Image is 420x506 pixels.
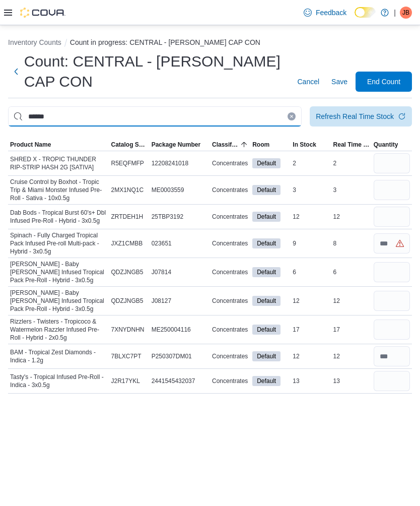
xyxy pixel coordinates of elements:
span: SHRED X - TROPIC THUNDER RIP-STRIP HASH 2G [SATIVA] [10,155,107,171]
button: Clear input [288,112,296,120]
div: Jay Berry [400,7,412,19]
button: Real Time Stock [331,139,372,151]
div: 12208241018 [150,157,210,169]
span: R5EQFMFP [111,159,144,167]
div: J08127 [150,295,210,307]
div: 2441545432037 [150,375,210,387]
div: ME250004116 [150,324,210,336]
span: [PERSON_NAME] - Baby [PERSON_NAME] Infused Tropical Pack Pre-Roll - Hybrid - 3x0.5g [10,289,107,313]
div: 2 [291,157,331,169]
input: This is a search bar. After typing your query, hit enter to filter the results lower in the page. [8,106,302,126]
span: [PERSON_NAME] - Baby [PERSON_NAME] Infused Tropical Pack Pre-Roll - Hybrid - 3x0.5g [10,260,107,284]
h1: Count: CENTRAL - [PERSON_NAME] CAP CON [24,51,286,92]
button: Count in progress: CENTRAL - [PERSON_NAME] CAP CON [70,38,260,46]
div: 13 [291,375,331,387]
span: Spinach - Fully Charged Tropical Pack Infused Pre-roll Multi-pack - Hybrid - 3x0.5g [10,231,107,256]
div: 8 [331,237,372,249]
span: Product Name [10,141,51,149]
img: Cova [20,8,65,18]
nav: An example of EuiBreadcrumbs [8,37,412,49]
span: Default [257,185,276,195]
span: Default [257,159,276,168]
div: Refresh Real Time Stock [316,111,394,121]
button: Quantity [372,139,412,151]
span: Default [252,351,281,361]
button: End Count [356,72,412,92]
span: Default [257,352,276,361]
button: Refresh Real Time Stock [310,106,412,126]
span: Default [252,212,281,222]
span: Concentrates [212,159,248,167]
div: 25TBP3192 [150,211,210,223]
span: Default [252,267,281,277]
span: QDZJNGB5 [111,297,144,305]
div: P250307DM01 [150,350,210,362]
span: Cancel [297,77,319,87]
span: Package Number [152,141,200,149]
p: | [394,7,396,19]
div: 12 [291,350,331,362]
span: Classification [212,141,238,149]
span: JB [402,7,409,19]
div: ME0003559 [150,184,210,196]
span: Quantity [374,141,398,149]
span: Default [257,296,276,305]
div: 12 [291,211,331,223]
button: Catalog SKU [109,139,150,151]
button: Package Number [150,139,210,151]
span: JXZ1CMBB [111,239,143,247]
span: Default [252,185,281,195]
input: Dark Mode [355,7,376,18]
div: 6 [291,266,331,278]
span: Tasty's - Tropical Infused Pre-Roll - Indica - 3x0.5g [10,373,107,389]
span: Concentrates [212,213,248,221]
span: 7BLXC7PT [111,352,142,360]
span: BAM - Tropical Zest Diamonds - Indica - 1.2g [10,348,107,364]
span: Default [252,158,281,168]
button: In Stock [291,139,331,151]
span: Dab Bods - Tropical Burst 60's+ Dbl Infused Pre-Roll - Hybrid - 3x0.5g [10,209,107,225]
span: Concentrates [212,297,248,305]
div: 3 [291,184,331,196]
span: Concentrates [212,352,248,360]
span: Room [252,141,269,149]
div: J07814 [150,266,210,278]
span: Concentrates [212,239,248,247]
span: End Count [367,77,400,87]
span: Catalog SKU [111,141,148,149]
div: 6 [331,266,372,278]
div: 023651 [150,237,210,249]
div: 12 [291,295,331,307]
span: Default [252,296,281,306]
div: 13 [331,375,372,387]
button: Cancel [293,72,323,92]
div: 12 [331,211,372,223]
span: Real Time Stock [333,141,370,149]
button: Product Name [8,139,109,151]
div: 12 [331,350,372,362]
span: Save [331,77,347,87]
span: J2R17YKL [111,377,140,385]
span: ZRTDEH1H [111,213,144,221]
span: Dark Mode [355,18,355,18]
button: Save [327,72,352,92]
span: Concentrates [212,377,248,385]
div: 12 [331,295,372,307]
div: 3 [331,184,372,196]
span: Default [257,239,276,248]
span: Default [257,376,276,386]
a: Feedback [300,3,351,23]
span: Concentrates [212,326,248,334]
div: 9 [291,237,331,249]
div: 2 [331,157,372,169]
div: 17 [331,324,372,336]
span: Default [252,376,281,386]
span: In Stock [293,141,316,149]
span: Rizzlers - Twisters - Tropicoco & Watermelon Razzler Infused Pre-Roll - Hybrid - 2x0.5g [10,318,107,342]
div: 17 [291,324,331,336]
button: Inventory Counts [8,38,61,46]
span: Default [257,212,276,221]
span: Concentrates [212,186,248,194]
span: Default [257,268,276,277]
span: Default [252,238,281,248]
